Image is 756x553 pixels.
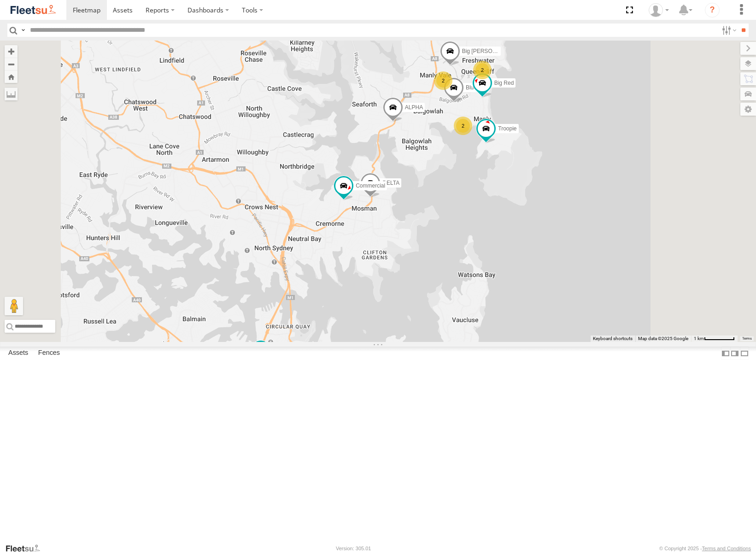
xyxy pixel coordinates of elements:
[5,544,47,553] a: Visit our Website
[462,48,516,55] span: Big [PERSON_NAME]
[5,297,23,315] button: Drag Pegman onto the map to open Street View
[4,347,33,360] label: Assets
[730,347,739,360] label: Dock Summary Table to the Right
[382,180,399,186] span: DELTA
[740,103,756,116] label: Map Settings
[721,347,730,360] label: Dock Summary Table to the Left
[356,182,385,189] span: Commercial
[19,24,27,37] label: Search Query
[659,546,751,551] div: © Copyright 2025 -
[705,3,720,18] i: ?
[494,80,514,86] span: Big Red
[336,546,371,551] div: Version: 305.01
[9,4,57,16] img: fleetsu-logo-horizontal.svg
[454,117,472,135] div: 2
[691,335,738,342] button: Map Scale: 1 km per 63 pixels
[465,85,476,91] span: Blue
[645,3,672,17] div: myBins Admin
[742,337,752,341] a: Terms
[498,125,516,132] span: Troopie
[5,45,18,58] button: Zoom in
[5,58,18,71] button: Zoom out
[404,104,422,111] span: ALPHA
[593,335,633,342] button: Keyboard shortcuts
[434,71,452,90] div: 2
[5,71,18,83] button: Zoom Home
[473,61,492,79] div: 2
[5,88,18,100] label: Measure
[34,347,64,360] label: Fences
[694,336,704,341] span: 1 km
[740,347,749,360] label: Hide Summary Table
[718,24,738,37] label: Search Filter Options
[638,336,688,341] span: Map data ©2025 Google
[702,546,751,551] a: Terms and Conditions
